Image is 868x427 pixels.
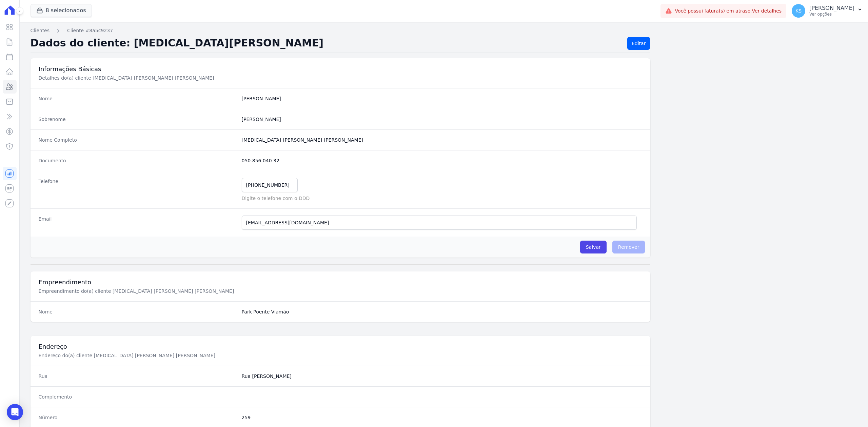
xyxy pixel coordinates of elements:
[242,195,643,202] p: Digite o telefone com o DDD
[242,137,643,143] dd: [MEDICAL_DATA] [PERSON_NAME] [PERSON_NAME]
[39,393,236,400] dt: Complemento
[7,404,23,420] div: Open Intercom Messenger
[31,27,857,34] nav: Breadcrumb
[809,12,854,17] p: Ver opções
[39,157,236,164] dt: Documento
[795,8,802,13] span: KS
[39,352,267,359] p: Endereço do(a) cliente [MEDICAL_DATA] [PERSON_NAME] [PERSON_NAME]
[31,27,50,34] a: Clientes
[39,278,643,286] h3: Empreendimento
[39,216,236,230] dt: Email
[752,8,782,14] a: Ver detalhes
[242,414,643,421] dd: 259
[39,288,267,294] p: Empreendimento do(a) cliente [MEDICAL_DATA] [PERSON_NAME] [PERSON_NAME]
[31,37,622,50] h2: Dados do cliente: [MEDICAL_DATA][PERSON_NAME]
[242,308,643,315] dd: Park Poente Viamão
[580,241,607,253] input: Salvar
[39,414,236,421] dt: Número
[675,7,782,15] span: Você possui fatura(s) em atraso.
[242,116,643,123] dd: [PERSON_NAME]
[39,308,236,315] dt: Nome
[786,1,868,20] button: KS [PERSON_NAME] Ver opções
[39,95,236,102] dt: Nome
[67,27,113,34] a: Cliente #8a5c9237
[242,373,643,380] dd: Rua [PERSON_NAME]
[39,137,236,143] dt: Nome Completo
[809,5,854,12] p: [PERSON_NAME]
[31,4,92,17] button: 8 selecionados
[627,37,650,50] a: Editar
[39,178,236,202] dt: Telefone
[39,75,267,81] p: Detalhes do(a) cliente [MEDICAL_DATA] [PERSON_NAME] [PERSON_NAME]
[39,65,643,73] h3: Informações Básicas
[39,343,643,351] h3: Endereço
[242,157,643,164] dd: 050.856.040 32
[39,116,236,123] dt: Sobrenome
[39,373,236,380] dt: Rua
[242,95,643,102] dd: [PERSON_NAME]
[612,241,645,253] span: Remover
